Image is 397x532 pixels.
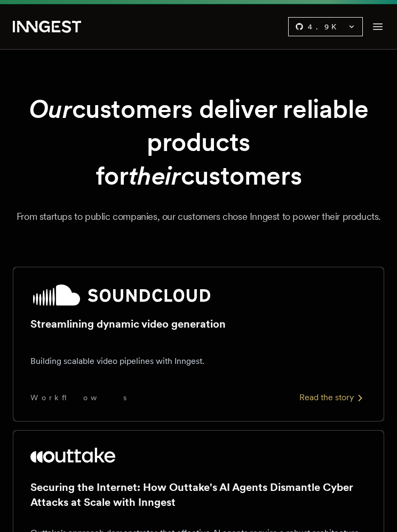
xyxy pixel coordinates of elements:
[129,160,181,191] em: their
[13,267,384,422] a: SoundCloud logoStreamlining dynamic video generationBuilding scalable video pipelines with Innges...
[30,448,115,463] img: Outtake
[30,355,204,368] p: Building scalable video pipelines with Inngest.
[30,316,367,331] h2: Streamlining dynamic video generation
[299,391,367,404] div: Read the story
[30,392,126,403] span: Workflows
[30,284,210,306] img: SoundCloud
[13,92,384,192] h1: customers deliver reliable products for customers
[308,21,343,32] span: 4.9 K
[30,480,367,510] h2: Securing the Internet: How Outtake's AI Agents Dismantle Cyber Attacks at Scale with Inngest
[13,209,384,224] p: From startups to public companies, our customers chose Inngest to power their products.
[29,93,72,124] em: Our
